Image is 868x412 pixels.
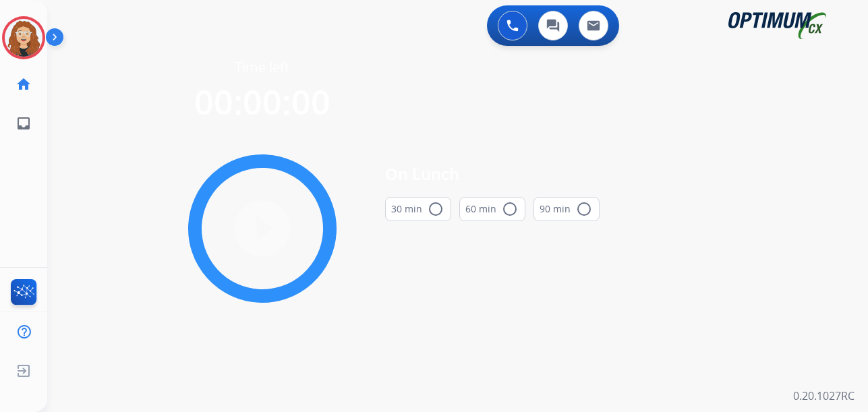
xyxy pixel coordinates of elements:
[194,79,330,125] span: 00:00:00
[533,197,600,221] button: 90 min
[385,162,600,186] span: On Lunch
[576,201,592,217] mat-icon: radio_button_unchecked
[16,76,32,92] mat-icon: home
[5,19,42,57] img: avatar
[16,115,32,131] mat-icon: inbox
[459,197,525,221] button: 60 min
[235,58,289,77] span: Time left
[502,201,518,217] mat-icon: radio_button_unchecked
[428,201,444,217] mat-icon: radio_button_unchecked
[793,388,855,404] p: 0.20.1027RC
[385,197,451,221] button: 30 min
